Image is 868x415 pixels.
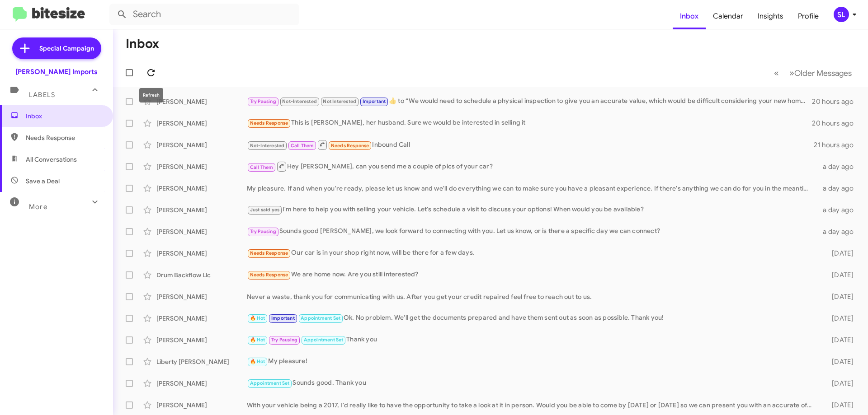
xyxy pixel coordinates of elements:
[126,37,159,51] h1: Inbox
[817,379,861,388] div: [DATE]
[250,228,276,234] span: Try Pausing
[769,64,784,82] button: Previous
[817,336,861,345] div: [DATE]
[156,119,247,128] div: [PERSON_NAME]
[39,44,94,53] span: Special Campaign
[817,292,861,301] div: [DATE]
[156,249,247,258] div: [PERSON_NAME]
[817,227,861,236] div: a day ago
[12,37,101,59] a: Special Campaign
[156,401,247,410] div: [PERSON_NAME]
[323,98,356,104] span: Not Interested
[774,67,779,79] span: «
[304,337,344,343] span: Appointment Set
[247,96,812,107] div: ​👍​ to “ We would need to schedule a physical inspection to give you an accurate value, which wou...
[250,380,290,386] span: Appointment Set
[247,118,812,128] div: This is [PERSON_NAME], her husband. Sure we would be interested in selling it
[156,184,247,193] div: [PERSON_NAME]
[156,140,247,149] div: [PERSON_NAME]
[156,336,247,345] div: [PERSON_NAME]
[271,315,295,321] span: Important
[156,357,247,366] div: Liberty [PERSON_NAME]
[706,3,750,29] a: Calendar
[291,143,314,149] span: Call Them
[834,7,849,22] div: SL
[812,97,861,106] div: 20 hours ago
[247,139,814,150] div: Inbound Call
[817,401,861,410] div: [DATE]
[250,272,288,278] span: Needs Response
[156,379,247,388] div: [PERSON_NAME]
[301,315,340,321] span: Appointment Set
[817,249,861,258] div: [DATE]
[156,205,247,214] div: [PERSON_NAME]
[247,335,817,345] div: Thank you
[156,292,247,301] div: [PERSON_NAME]
[750,3,791,29] a: Insights
[250,315,265,321] span: 🔥 Hot
[247,378,817,388] div: Sounds good. Thank you
[247,292,817,301] div: Never a waste, thank you for communicating with us. After you get your credit repaired feel free ...
[250,207,280,213] span: Just said yes
[271,337,297,343] span: Try Pausing
[26,133,103,142] span: Needs Response
[791,3,826,29] a: Profile
[29,203,47,211] span: More
[247,270,817,280] div: We are home now. Are you still interested?
[784,64,857,82] button: Next
[156,162,247,171] div: [PERSON_NAME]
[794,68,852,78] span: Older Messages
[363,98,386,104] span: Important
[817,270,861,280] div: [DATE]
[817,205,861,214] div: a day ago
[156,314,247,323] div: [PERSON_NAME]
[282,98,317,104] span: Not-Interested
[817,357,861,366] div: [DATE]
[673,3,706,29] a: Inbox
[26,177,60,186] span: Save a Deal
[156,227,247,236] div: [PERSON_NAME]
[250,359,265,364] span: 🔥 Hot
[817,184,861,193] div: a day ago
[250,143,285,149] span: Not-Interested
[15,67,98,76] div: [PERSON_NAME] Imports
[769,64,857,82] nav: Page navigation example
[814,140,861,149] div: 21 hours ago
[139,88,163,103] div: Refresh
[817,162,861,171] div: a day ago
[247,313,817,323] div: Ok. No problem. We'll get the documents prepared and have them sent out as soon as possible. Than...
[250,120,288,126] span: Needs Response
[812,119,861,128] div: 20 hours ago
[247,184,817,193] div: My pleasure. If and when you're ready, please let us know and we'll do everything we can to make ...
[156,270,247,280] div: Drum Backflow Llc
[109,4,299,25] input: Search
[247,226,817,237] div: Sounds good [PERSON_NAME], we look forward to connecting with you. Let us know, or is there a spe...
[29,91,55,99] span: Labels
[789,67,794,79] span: »
[331,143,369,149] span: Needs Response
[247,356,817,367] div: My pleasure!
[247,401,817,410] div: With your vehicle being a 2017, I'd really like to have the opportunity to take a look at it in p...
[247,205,817,215] div: I'm here to help you with selling your vehicle. Let's schedule a visit to discuss your options! W...
[247,248,817,258] div: Our car is in your shop right now, will be there for a few days.
[250,337,265,343] span: 🔥 Hot
[826,7,858,22] button: SL
[156,97,247,106] div: [PERSON_NAME]
[247,161,817,172] div: Hey [PERSON_NAME], can you send me a couple of pics of your car?
[250,98,276,104] span: Try Pausing
[26,112,103,121] span: Inbox
[26,155,77,164] span: All Conversations
[250,250,288,256] span: Needs Response
[250,164,274,170] span: Call Them
[817,314,861,323] div: [DATE]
